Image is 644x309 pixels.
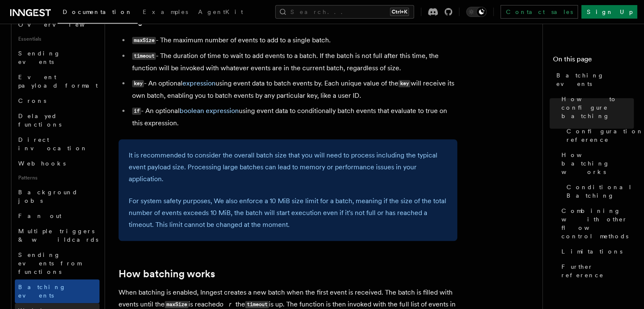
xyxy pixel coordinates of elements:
a: Delayed functions [15,108,100,132]
a: Combining with other flow control methods [558,203,634,244]
a: expression [182,79,216,87]
span: Further reference [561,262,634,279]
a: How batching works [119,268,215,280]
span: Fan out [18,212,61,219]
a: Multiple triggers & wildcards [15,223,100,247]
button: Search...Ctrl+K [275,5,414,19]
kbd: Ctrl+K [390,8,409,16]
span: Delayed functions [18,113,61,128]
span: Overview [18,21,105,28]
p: For system safety purposes, We also enforce a 10 MiB size limit for a batch, meaning if the size ... [129,195,447,231]
a: How batching works [558,147,634,179]
a: Documentation [58,3,138,24]
code: key [132,80,144,87]
a: Configuration reference [563,124,634,147]
a: Event payload format [15,69,100,93]
span: Batching events [556,71,634,88]
li: - The duration of time to wait to add events to a batch. If the batch is not full after this time... [130,50,457,74]
span: Batching events [18,284,66,299]
a: Contact sales [500,5,578,19]
a: Limitations [558,244,634,259]
li: - An optional using event data to batch events by. Each unique value of the will receive its own ... [130,77,457,102]
span: How batching works [561,151,634,176]
span: Combining with other flow control methods [561,207,634,240]
code: timeout [245,301,269,308]
a: Background jobs [15,185,100,208]
span: Patterns [15,171,100,185]
span: How to configure batching [561,95,634,120]
button: Toggle dark mode [466,7,486,17]
span: Essentials [15,32,100,46]
a: Fan out [15,208,100,223]
span: Webhooks [18,160,66,167]
a: Overview [15,17,100,32]
a: Sign Up [581,5,637,19]
a: How to configure batching [558,91,634,124]
a: Conditional Batching [563,179,634,203]
a: Direct invocation [15,132,100,156]
span: Multiple triggers & wildcards [18,228,98,243]
span: Limitations [561,247,622,256]
a: Sending events from functions [15,247,100,279]
a: Webhooks [15,156,100,171]
span: Sending events [18,50,61,65]
a: Sending events [15,46,100,69]
span: Conditional Batching [567,183,634,200]
code: key [398,80,410,87]
a: Batching events [15,279,100,303]
h4: On this page [553,54,634,68]
em: or [220,300,235,308]
a: boolean expression [180,107,239,115]
span: Background jobs [18,189,78,204]
span: Examples [143,8,188,15]
span: AgentKit [198,8,243,15]
a: Crons [15,93,100,108]
li: - The maximum number of events to add to a single batch. [130,34,457,47]
span: Direct invocation [18,136,88,152]
a: Examples [138,3,193,23]
code: maxSize [165,301,188,308]
a: AgentKit [193,3,248,23]
span: Crons [18,97,46,104]
p: It is recommended to consider the overall batch size that you will need to process including the ... [129,149,447,185]
li: - An optional using event data to conditionally batch events that evaluate to true on this expres... [130,105,457,129]
span: Documentation [63,8,133,15]
a: Further reference [558,259,634,283]
code: maxSize [132,37,156,44]
a: Batching events [553,68,634,91]
span: Event payload format [18,74,98,89]
span: Configuration reference [567,127,644,144]
code: if [132,108,141,115]
span: Sending events from functions [18,251,81,275]
code: timeout [132,52,156,60]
